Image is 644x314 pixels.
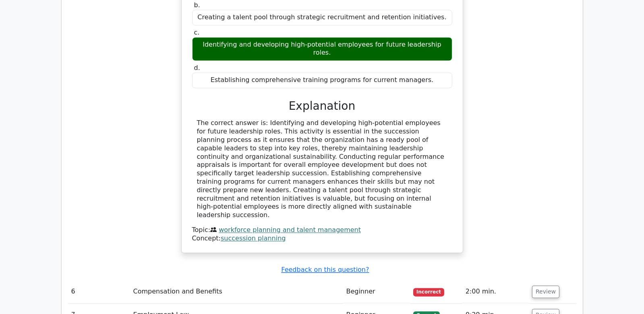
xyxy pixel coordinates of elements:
span: d. [194,64,200,72]
span: Incorrect [413,288,444,296]
td: 2:00 min. [462,280,529,303]
a: succession planning [221,234,286,242]
div: Topic: [192,226,452,234]
div: Establishing comprehensive training programs for current managers. [192,72,452,88]
a: workforce planning and talent management [219,226,361,234]
div: The correct answer is: Identifying and developing high-potential employees for future leadership ... [197,119,447,220]
td: Beginner [343,280,410,303]
span: b. [194,1,200,9]
div: Concept: [192,234,452,243]
a: Feedback on this question? [281,266,369,273]
span: c. [194,29,200,36]
h3: Explanation [197,99,447,113]
button: Review [532,285,559,298]
td: Compensation and Benefits [130,280,343,303]
div: Creating a talent pool through strategic recruitment and retention initiatives. [192,10,452,25]
td: 6 [68,280,130,303]
div: Identifying and developing high-potential employees for future leadership roles. [192,37,452,61]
